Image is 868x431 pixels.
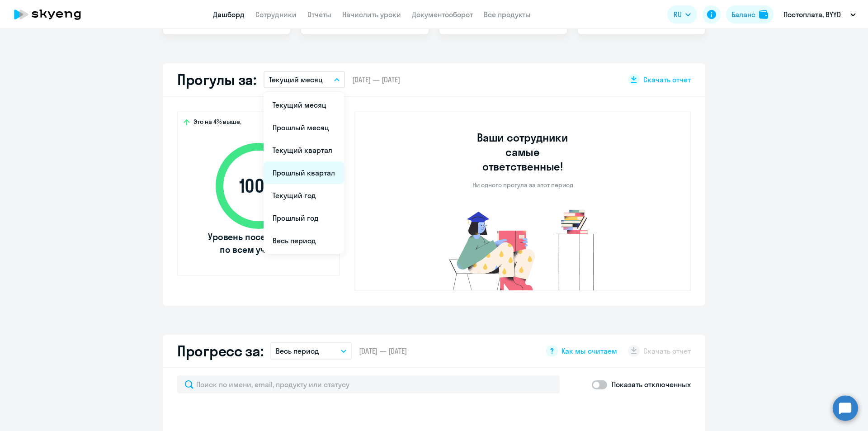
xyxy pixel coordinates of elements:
[276,346,319,356] p: Весь период
[342,10,401,19] a: Начислить уроки
[213,10,245,19] a: Дашборд
[674,9,682,20] span: RU
[643,75,691,85] span: Скачать отчет
[359,346,407,356] span: [DATE] — [DATE]
[484,10,531,19] a: Все продукты
[465,130,581,174] h3: Ваши сотрудники самые ответственные!
[307,10,331,19] a: Отчеты
[270,342,352,360] button: Весь период
[726,5,774,24] button: Балансbalance
[472,181,573,189] p: Ни одного прогула за этот период
[432,207,613,290] img: no-truants
[561,346,617,356] span: Как мы считаем
[779,4,860,25] button: Постоплата, BYYD
[352,75,400,85] span: [DATE] — [DATE]
[667,5,697,24] button: RU
[193,118,241,128] span: Это на 4% выше,
[177,71,256,89] h2: Прогулы за:
[783,9,841,20] p: Постоплата, BYYD
[264,71,345,88] button: Текущий месяц
[264,92,344,254] ul: RU
[731,9,755,20] div: Баланс
[412,10,473,19] a: Документооборот
[177,375,560,393] input: Поиск по имени, email, продукту или статусу
[207,175,311,197] span: 100 %
[269,74,323,85] p: Текущий месяц
[177,342,263,360] h2: Прогресс за:
[255,10,297,19] a: Сотрудники
[612,379,691,390] p: Показать отключенных
[759,10,768,19] img: balance
[207,231,311,256] span: Уровень посещаемости по всем ученикам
